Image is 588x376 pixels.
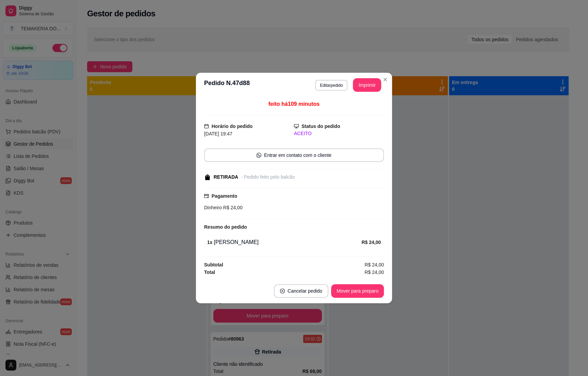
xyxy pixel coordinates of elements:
span: R$ 24,00 [222,205,243,210]
span: [DATE] 19:47 [204,131,232,136]
span: R$ 24,00 [364,261,384,268]
strong: Resumo do pedido [204,224,247,230]
button: Editarpedido [315,80,348,91]
span: calendar [204,124,209,129]
span: desktop [294,124,299,129]
div: ACEITO [294,130,384,137]
button: Close [380,74,391,85]
strong: 1 x [207,240,213,245]
span: R$ 24,00 [364,268,384,276]
strong: R$ 24,00 [361,240,381,245]
strong: Total [204,269,215,275]
strong: Subtotal [204,262,223,267]
div: [PERSON_NAME] [207,238,362,246]
strong: Pagamento [212,193,238,199]
span: whats-app [257,153,261,158]
button: Mover para preparo [331,284,384,298]
strong: Horário do pedido [212,124,253,129]
div: RETIRADA [214,174,238,181]
div: - Pedido feito pelo balcão [241,174,295,181]
button: Imprimir [353,78,381,92]
span: credit-card [204,194,209,198]
span: close-circle [280,289,285,293]
button: whats-appEntrar em contato com o cliente [204,148,384,162]
h3: Pedido N. 47d88 [204,78,250,92]
span: Dinheiro [204,205,222,210]
strong: Status do pedido [301,124,340,129]
span: feito há 109 minutos [268,101,320,107]
button: close-circleCancelar pedido [274,284,328,298]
